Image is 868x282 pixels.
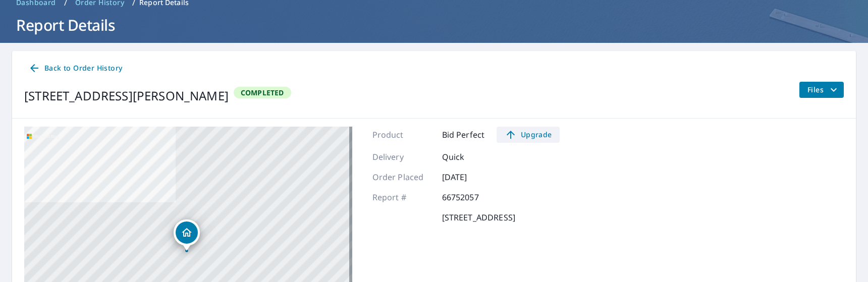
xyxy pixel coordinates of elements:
[372,151,433,163] p: Delivery
[442,129,485,141] p: Bid Perfect
[442,151,503,163] p: Quick
[442,171,503,183] p: [DATE]
[24,87,229,105] div: [STREET_ADDRESS][PERSON_NAME]
[24,59,126,78] a: Back to Order History
[28,62,122,75] span: Back to Order History
[807,84,840,96] span: Files
[174,219,200,251] div: Dropped pin, building 1, Residential property, 8362 Golden Prairie Dr Tampa, FL 33647
[372,129,433,141] p: Product
[503,129,554,141] span: Upgrade
[372,191,433,203] p: Report #
[497,127,560,143] a: Upgrade
[442,211,515,223] p: [STREET_ADDRESS]
[442,191,503,203] p: 66752057
[799,82,844,98] button: filesDropdownBtn-66752057
[372,171,433,183] p: Order Placed
[235,88,290,97] span: Completed
[12,15,856,35] h1: Report Details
